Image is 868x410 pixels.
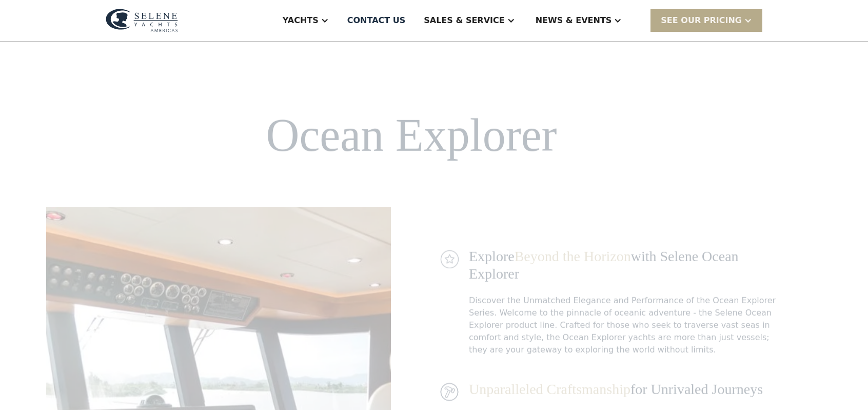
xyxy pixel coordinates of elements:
div: Yachts [283,14,319,27]
div: News & EVENTS [536,14,612,27]
span: Unparalleled Craftsmanship [469,381,630,397]
div: Sales & Service [424,14,504,27]
div: Explore with Selene Ocean Explorer [469,248,785,282]
img: logo [106,9,178,32]
div: for Unrivaled Journeys [469,381,785,398]
div: Contact US [347,14,406,27]
div: Discover the Unmatched Elegance and Performance of the Ocean Explorer Series. Welcome to the pinn... [469,295,785,356]
div: SEE Our Pricing [650,9,762,31]
span: Beyond the Horizon [515,248,631,264]
img: icon [440,250,459,268]
div: SEE Our Pricing [661,14,742,27]
h1: Ocean Explorer [266,110,557,161]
